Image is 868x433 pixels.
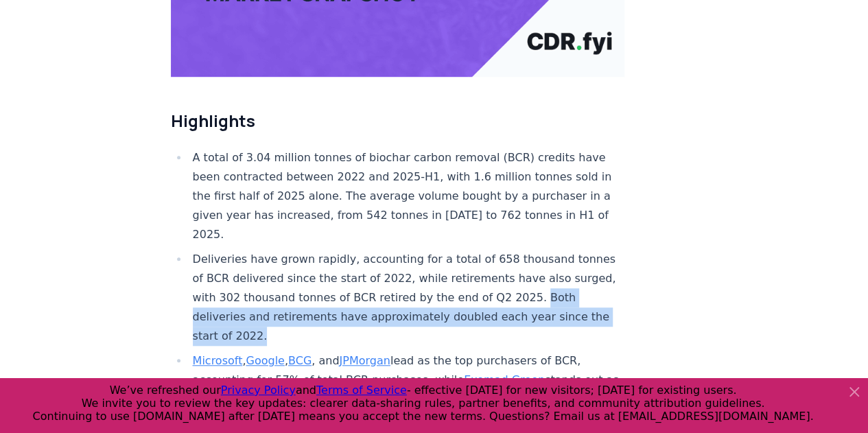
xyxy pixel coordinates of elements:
[189,250,625,346] li: Deliveries have grown rapidly, accounting for a total of 658 thousand tonnes of BCR delivered sin...
[246,354,284,367] a: Google
[288,354,312,367] a: BCG
[193,354,243,367] a: Microsoft
[339,354,390,367] a: JPMorgan
[171,110,625,132] h2: Highlights
[189,148,625,244] li: A total of 3.04 million tonnes of biochar carbon removal (BCR) credits have been contracted betwe...
[464,373,545,386] a: Exomad Green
